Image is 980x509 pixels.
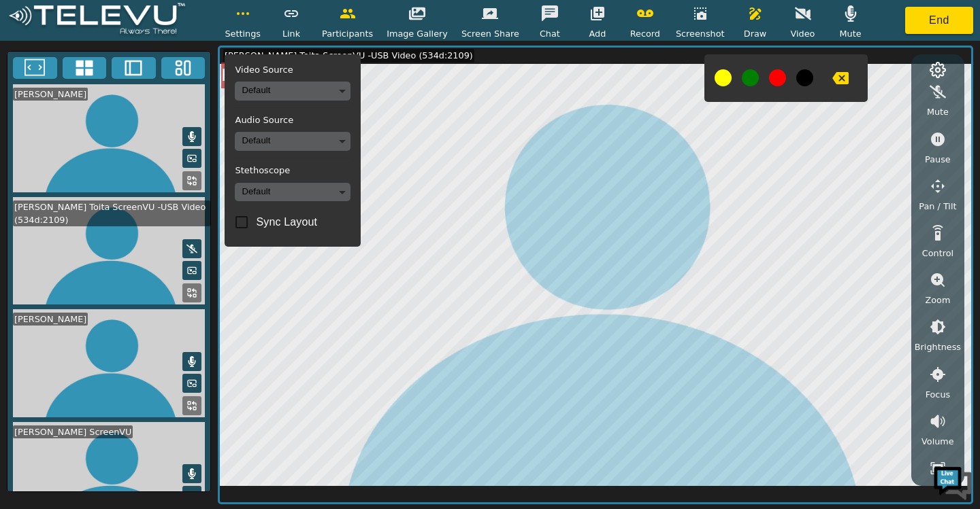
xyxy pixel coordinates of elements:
[905,7,973,34] button: End
[71,71,229,89] div: Chat with us now
[13,200,210,226] div: [PERSON_NAME] Toita ScreenVU -USB Video (534d:2109)
[540,27,560,40] span: Chat
[927,105,949,118] span: Mute
[182,396,201,415] button: Replace Feed
[932,461,973,502] img: Chat Widget
[921,435,954,448] span: Volume
[926,388,951,401] span: Focus
[322,27,373,40] span: Participants
[182,352,201,371] button: Mute
[925,153,951,166] span: Pause
[630,27,660,40] span: Record
[13,425,133,438] div: [PERSON_NAME] ScreenVU
[7,353,259,401] textarea: Type your message and hit 'Enter'
[13,57,57,79] button: Fullscreen
[13,313,88,326] div: [PERSON_NAME]
[161,57,206,79] button: Three Window Medium
[23,63,57,97] img: d_736959983_company_1615157101543_736959983
[182,283,201,302] button: Replace Feed
[182,464,201,483] button: Mute
[461,27,519,40] span: Screen Share
[112,57,156,79] button: Two Window Medium
[225,27,261,40] span: Settings
[182,149,201,168] button: Picture in Picture
[63,57,107,79] button: 4x4
[182,171,201,190] button: Replace Feed
[182,486,201,505] button: Picture in Picture
[387,27,448,40] span: Image Gallery
[223,7,256,39] div: Minimize live chat window
[182,261,201,280] button: Picture in Picture
[919,200,956,213] span: Pan / Tilt
[7,3,187,37] img: logoWhite.png
[223,49,474,62] div: [PERSON_NAME] Toita ScreenVU -USB Video (534d:2109)
[744,27,766,40] span: Draw
[676,27,725,40] span: Screenshot
[282,27,300,40] span: Link
[235,132,350,151] div: Default
[235,183,350,202] div: Default
[256,214,317,230] span: Sync Layout
[925,294,950,306] span: Zoom
[915,340,961,353] span: Brightness
[839,27,861,40] span: Mute
[235,165,350,176] h5: Stethoscope
[182,374,201,393] button: Picture in Picture
[589,27,606,40] span: Add
[182,239,201,258] button: Mute
[221,63,306,88] div: Recording
[791,27,815,40] span: Video
[13,88,88,101] div: [PERSON_NAME]
[79,162,188,300] span: We're online!
[235,65,350,75] h5: Video Source
[922,247,953,260] span: Control
[235,115,350,126] h5: Audio Source
[235,82,350,101] div: Default
[182,127,201,146] button: Mute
